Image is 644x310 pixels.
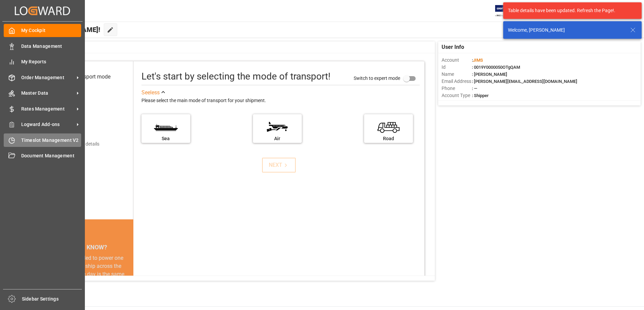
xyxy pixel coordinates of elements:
span: Account [442,57,472,64]
span: Name [442,71,472,78]
span: Phone [442,85,472,92]
span: JIMS [473,58,483,63]
span: My Reports [21,58,82,65]
div: Sea [145,135,187,142]
span: Sidebar Settings [22,296,82,303]
div: NEXT [269,161,289,169]
span: Rates Management [21,105,74,113]
span: : [PERSON_NAME] [472,72,507,77]
span: Master Data [21,90,74,97]
button: NEXT [262,158,296,173]
span: : [PERSON_NAME][EMAIL_ADDRESS][DOMAIN_NAME] [472,79,577,84]
div: Air [256,135,298,142]
div: Add shipping details [57,141,99,148]
span: Email Address [442,78,472,85]
span: : — [472,86,477,91]
span: : [472,58,483,63]
span: Data Management [21,43,82,50]
a: Data Management [4,39,81,53]
a: My Reports [4,55,81,68]
span: User Info [442,43,464,51]
a: My Cockpit [4,24,81,37]
span: My Cockpit [21,27,82,34]
span: Hello [PERSON_NAME]! [28,23,100,36]
span: Id [442,64,472,71]
span: Account Type [442,92,472,99]
a: Timeslot Management V2 [4,133,81,147]
img: Exertis%20JAM%20-%20Email%20Logo.jpg_1722504956.jpg [495,5,518,17]
span: Logward Add-ons [21,121,74,128]
div: Welcome, [PERSON_NAME] [508,27,624,34]
span: : Shipper [472,93,489,98]
div: Table details have been updated. Refresh the Page!. [508,7,632,14]
span: Order Management [21,74,74,81]
div: Please select the main mode of transport for your shipment. [141,97,420,105]
a: Document Management [4,149,81,162]
div: See less [141,89,160,97]
div: Road [367,135,410,142]
span: Switch to expert mode [354,75,400,81]
span: Timeslot Management V2 [21,137,82,144]
span: : 0019Y0000050OTgQAM [472,65,520,70]
div: Let's start by selecting the mode of transport! [141,69,330,84]
span: Document Management [21,152,82,159]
